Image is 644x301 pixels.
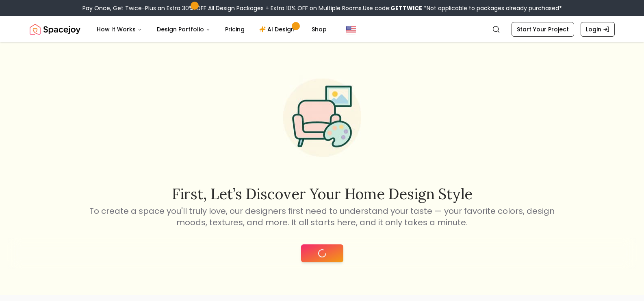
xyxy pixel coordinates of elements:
a: Shop [305,21,333,37]
img: Spacejoy Logo [30,21,80,37]
a: Login [581,22,615,37]
nav: Global [30,16,615,42]
a: Start Your Project [512,22,574,37]
h2: First, let’s discover your home design style [88,186,556,202]
a: Spacejoy [30,21,80,37]
img: United States [346,24,356,34]
button: How It Works [90,21,149,37]
span: *Not applicable to packages already purchased* [422,4,562,12]
a: Pricing [219,21,251,37]
nav: Main [90,21,333,37]
div: Pay Once, Get Twice-Plus an Extra 30% OFF All Design Packages + Extra 10% OFF on Multiple Rooms. [82,4,562,12]
img: Start Style Quiz Illustration [270,66,374,170]
b: GETTWICE [390,4,422,12]
span: Use code: [363,4,422,12]
button: Design Portfolio [150,21,217,37]
p: To create a space you'll truly love, our designers first need to understand your taste — your fav... [88,205,556,228]
a: AI Design [253,21,304,37]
